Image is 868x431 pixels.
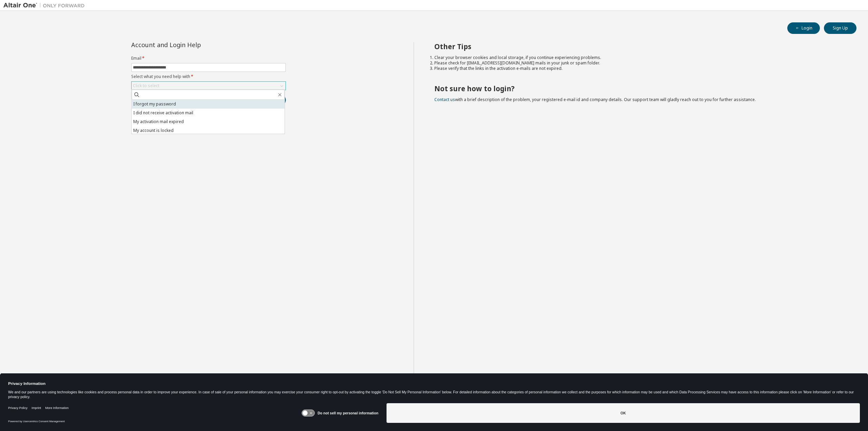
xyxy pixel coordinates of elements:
label: Select what you need help with [131,74,286,79]
img: Altair One [3,2,88,9]
div: Click to select [133,83,159,89]
h2: Other Tips [434,42,845,51]
span: with a brief description of the problem, your registered e-mail id and company details. Our suppo... [434,97,756,102]
li: I forgot my password [132,100,284,109]
li: Please check for [EMAIL_ADDRESS][DOMAIN_NAME] mails in your junk or spam folder. [434,60,845,66]
button: Sign Up [824,22,856,34]
li: Please verify that the links in the activation e-mails are not expired. [434,66,845,71]
div: Account and Login Help [131,42,255,47]
label: Email [131,56,286,61]
div: Click to select [132,82,285,90]
a: Contact us [434,97,455,102]
li: Clear your browser cookies and local storage, if you continue experiencing problems. [434,55,845,60]
h2: Not sure how to login? [434,84,845,93]
button: Login [787,22,820,34]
